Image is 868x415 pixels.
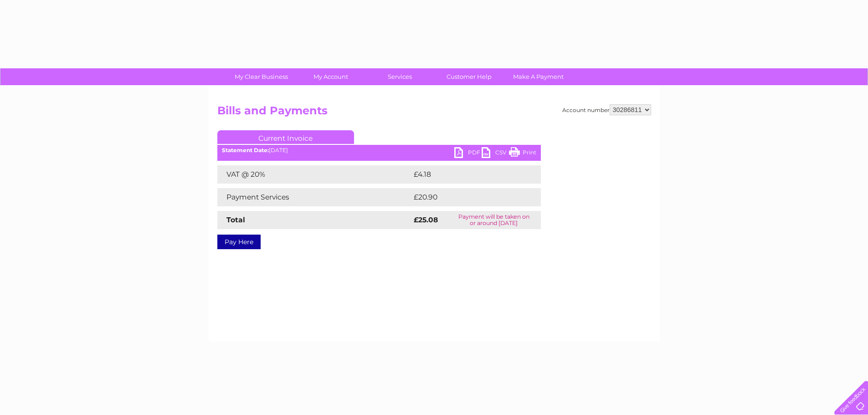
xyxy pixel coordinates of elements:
a: Pay Here [217,235,261,249]
td: VAT @ 20% [217,165,411,184]
td: £20.90 [411,188,523,206]
div: [DATE] [217,147,541,154]
div: Account number [562,104,651,115]
a: PDF [454,147,482,160]
td: Payment will be taken on or around [DATE] [447,211,541,229]
a: Current Invoice [217,130,354,144]
td: £4.18 [411,165,519,184]
h2: Bills and Payments [217,104,651,122]
strong: £25.08 [414,215,438,224]
b: Statement Date: [222,147,269,154]
strong: Total [226,215,245,224]
a: Make A Payment [501,68,576,85]
a: My Clear Business [224,68,299,85]
a: My Account [293,68,368,85]
a: CSV [482,147,509,160]
a: Services [362,68,437,85]
td: Payment Services [217,188,411,206]
a: Print [509,147,536,160]
a: Customer Help [431,68,507,85]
